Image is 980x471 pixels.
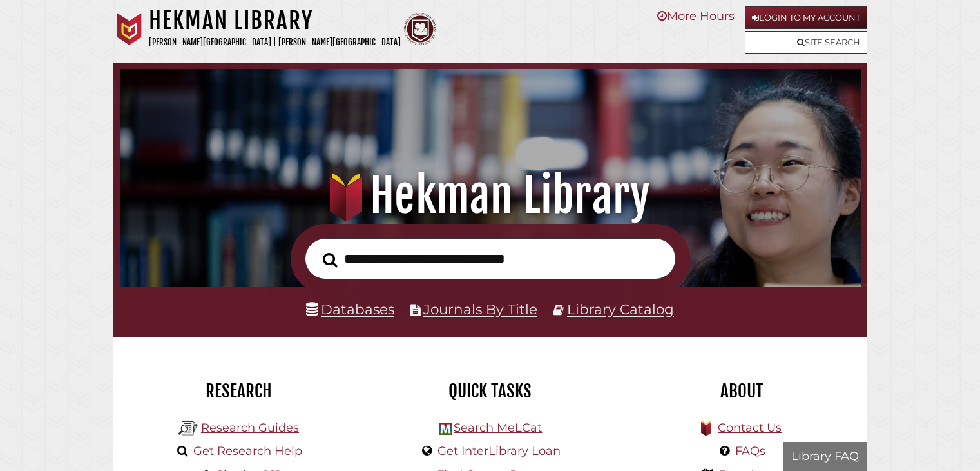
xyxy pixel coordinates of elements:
[745,6,867,29] a: Login to My Account
[567,301,674,317] a: Library Catalog
[437,444,561,458] a: Get InterLibrary Loan
[201,421,299,435] a: Research Guides
[423,301,537,317] a: Journals By Title
[735,444,765,458] a: FAQs
[193,444,302,458] a: Get Research Help
[745,31,867,54] a: Site Search
[626,380,858,402] h2: About
[404,13,436,45] img: Calvin Theological Seminary
[454,421,542,435] a: Search MeLCat
[113,13,146,45] img: Calvin University
[439,423,452,435] img: Hekman Library Logo
[323,252,338,267] i: Search
[316,248,344,271] button: Search
[123,380,355,402] h2: Research
[718,421,782,435] a: Contact Us
[134,167,845,224] h1: Hekman Library
[374,380,606,402] h2: Quick Tasks
[657,9,735,23] a: More Hours
[149,35,401,50] p: [PERSON_NAME][GEOGRAPHIC_DATA] | [PERSON_NAME][GEOGRAPHIC_DATA]
[306,301,394,317] a: Databases
[149,6,401,35] h1: Hekman Library
[178,419,198,438] img: Hekman Library Logo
